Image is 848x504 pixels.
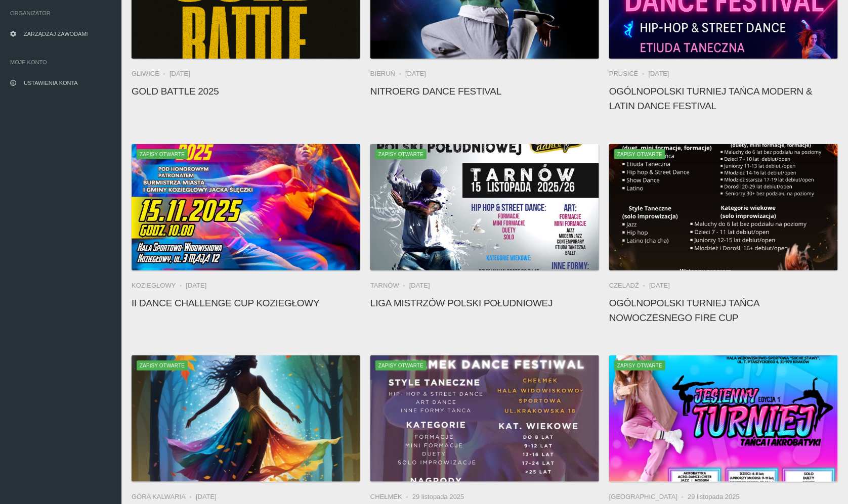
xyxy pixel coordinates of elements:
[132,296,360,310] h4: II Dance Challenge Cup KOZIEGŁOWY
[609,492,688,502] li: [GEOGRAPHIC_DATA]
[137,149,188,159] span: Zapisy otwarte
[370,355,599,482] img: Zawirowani w Tańcu
[24,31,88,37] span: Zarządzaj zawodami
[10,57,111,67] span: Moje konto
[370,355,599,482] a: Zawirowani w TańcuZapisy otwarte
[132,144,360,270] a: II Dance Challenge Cup KOZIEGŁOWYZapisy otwarte
[137,360,188,371] span: Zapisy otwarte
[132,355,360,482] img: XIX Ogólnopolski Turniej Taneczny "Taneczne Pejzaże"
[186,281,206,291] li: [DATE]
[405,69,426,79] li: [DATE]
[609,281,649,291] li: Czeladź
[24,80,78,86] span: Ustawienia konta
[132,69,169,79] li: Gliwice
[375,360,427,371] span: Zapisy otwarte
[614,149,665,159] span: Zapisy otwarte
[370,84,599,99] h4: NitroErg Dance Festival
[609,296,838,325] h4: Ogólnopolski Turniej Tańca Nowoczesnego FIRE CUP
[614,360,665,371] span: Zapisy otwarte
[609,355,838,482] img: I JESIENNY TURNIEJ TAŃCA I AKROBATYKI
[370,69,405,79] li: Bieruń
[609,355,838,482] a: I JESIENNY TURNIEJ TAŃCA I AKROBATYKIZapisy otwarte
[609,69,649,79] li: Prusice
[370,296,599,310] h4: Liga Mistrzów Polski Południowej
[409,281,430,291] li: [DATE]
[370,492,412,502] li: Chełmek
[412,492,464,502] li: 29 listopada 2025
[132,281,186,291] li: Koziegłowy
[196,492,217,502] li: [DATE]
[375,149,427,159] span: Zapisy otwarte
[370,281,409,291] li: Tarnów
[132,84,360,99] h4: Gold Battle 2025
[370,144,599,270] a: Liga Mistrzów Polski PołudniowejZapisy otwarte
[649,69,669,79] li: [DATE]
[132,492,196,502] li: Góra Kalwaria
[609,144,838,270] a: Ogólnopolski Turniej Tańca Nowoczesnego FIRE CUPZapisy otwarte
[609,84,838,113] h4: Ogólnopolski Turniej Tańca MODERN & LATIN DANCE FESTIVAL
[609,144,838,270] img: Ogólnopolski Turniej Tańca Nowoczesnego FIRE CUP
[370,144,599,270] img: Liga Mistrzów Polski Południowej
[649,281,670,291] li: [DATE]
[688,492,740,502] li: 29 listopada 2025
[132,144,360,270] img: II Dance Challenge Cup KOZIEGŁOWY
[132,355,360,482] a: XIX Ogólnopolski Turniej Taneczny "Taneczne Pejzaże"Zapisy otwarte
[169,69,190,79] li: [DATE]
[10,8,111,18] span: Organizator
